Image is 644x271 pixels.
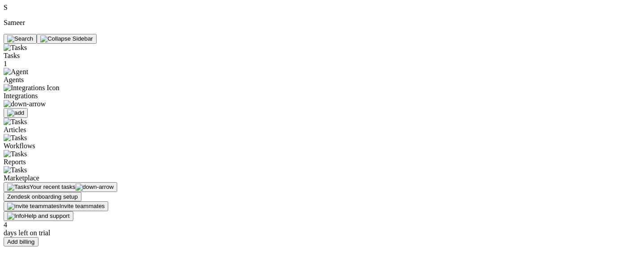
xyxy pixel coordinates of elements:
[7,109,24,117] img: add
[4,182,117,192] button: Your recent tasks
[4,192,81,201] button: Zendesk onboarding setup
[4,100,46,108] img: down-arrow
[4,158,26,166] span: Reports
[4,4,8,11] span: S
[4,221,122,229] div: 4
[7,35,33,42] img: Search
[40,35,93,42] img: Collapse Sidebar
[4,134,27,142] img: Tasks
[4,174,39,182] span: Marketplace
[4,126,26,133] span: Articles
[4,118,27,126] img: Tasks
[76,183,114,191] img: down-arrow
[4,229,50,237] span: days left on trial
[59,203,105,209] span: Invite teammates
[4,142,35,150] span: Workflows
[4,76,24,83] span: Agents
[4,150,27,158] img: Tasks
[7,183,30,191] img: Tasks
[7,213,24,220] img: Info
[4,166,27,174] img: Tasks
[7,203,59,210] img: invite teammates
[4,211,73,221] button: Help and support
[4,68,28,76] img: Agent
[30,183,76,190] span: Your recent tasks
[4,44,27,52] img: Tasks
[4,201,108,211] button: Invite teammates
[4,60,7,67] span: 1
[4,92,122,108] span: Integrations
[4,19,122,27] p: Sameer
[4,237,38,246] button: Add billing
[4,84,59,92] img: Integrations Icon
[24,213,70,219] span: Help and support
[4,52,20,59] span: Tasks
